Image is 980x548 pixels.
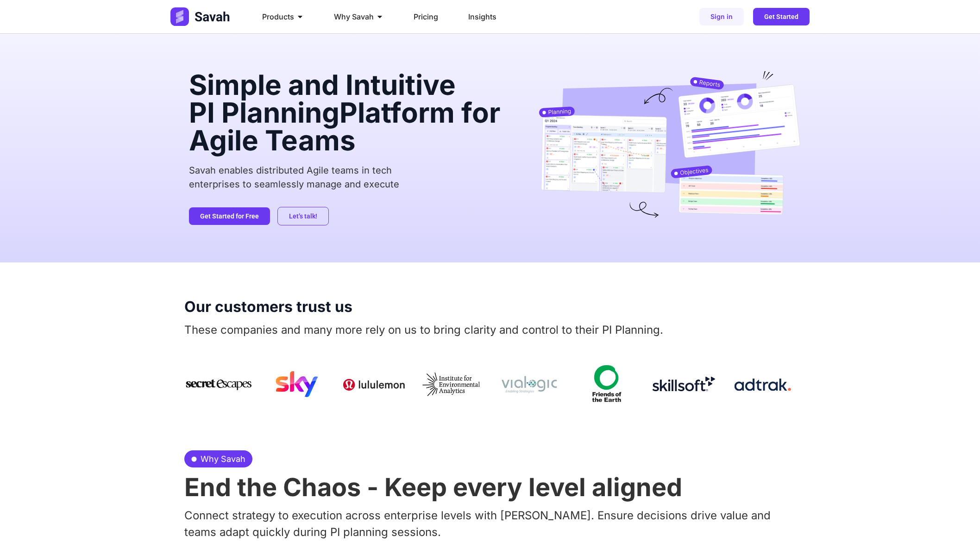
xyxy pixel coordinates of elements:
span: Products [262,11,294,22]
h2: Our customers trust us [184,299,796,314]
div: Menu Toggle [255,7,580,26]
a: Sign in [699,8,744,25]
a: Pricing [414,11,438,22]
span: PI Planning [189,96,339,129]
h2: Simple and Intuitive Platform for Agile Teams [189,71,509,154]
p: These companies and many more rely on us to bring clarity and control to their PI Planning. [184,322,796,338]
span: Why Savah [334,11,374,22]
span: Why Savah [198,453,245,465]
a: Get Started for Free [189,207,270,225]
span: Get Started [764,13,798,20]
span: Get Started for Free [200,213,259,219]
a: Insights [468,11,496,22]
a: Get Started [753,8,810,25]
p: Connect strategy to execution across enterprise levels with [PERSON_NAME]. Ensure decisions drive... [184,507,796,541]
span: Let’s talk! [289,213,317,219]
a: Let’s talk! [277,207,329,225]
p: Savah enables distributed Agile teams in tech enterprises to seamlessly manage and execute [189,163,509,191]
h2: End the Chaos - Keep every level aligned [184,475,796,500]
span: Sign in [710,13,733,20]
nav: Menu [255,7,580,26]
